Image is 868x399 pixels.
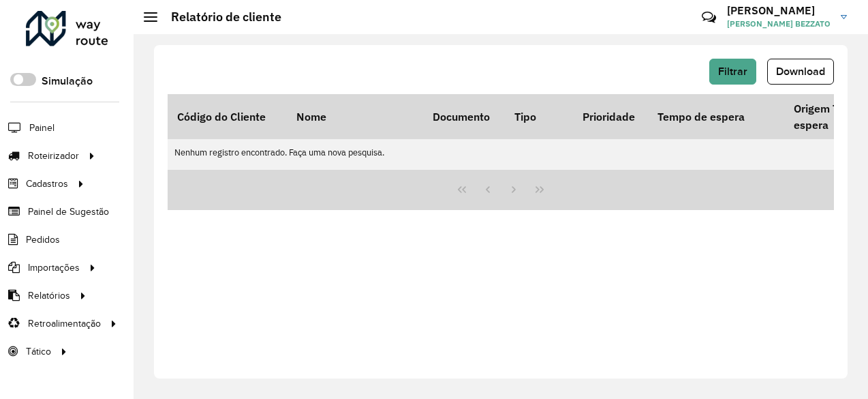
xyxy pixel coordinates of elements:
span: Pedidos [26,233,60,247]
span: Tático [26,344,51,359]
button: Filtrar [709,59,756,85]
a: Contato Rápido [694,3,724,32]
span: Roteirizador [28,149,79,163]
th: Tempo de espera [648,94,784,139]
span: Download [776,65,825,77]
th: Código do Cliente [168,94,287,139]
span: Painel [29,121,55,135]
th: Nome [287,94,423,139]
span: Relatórios [28,289,70,303]
th: Documento [423,94,505,139]
span: Filtrar [718,65,747,77]
span: Cadastros [26,177,68,191]
span: Painel de Sugestão [28,205,109,219]
th: Tipo [505,94,573,139]
span: [PERSON_NAME] BEZZATO [727,18,831,30]
th: Prioridade [573,94,648,139]
span: Importações [28,261,80,275]
h3: [PERSON_NAME] [727,4,831,17]
h2: Relatório de cliente [157,10,281,25]
button: Download [767,59,834,85]
span: Retroalimentação [28,316,101,331]
label: Simulação [42,73,93,89]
